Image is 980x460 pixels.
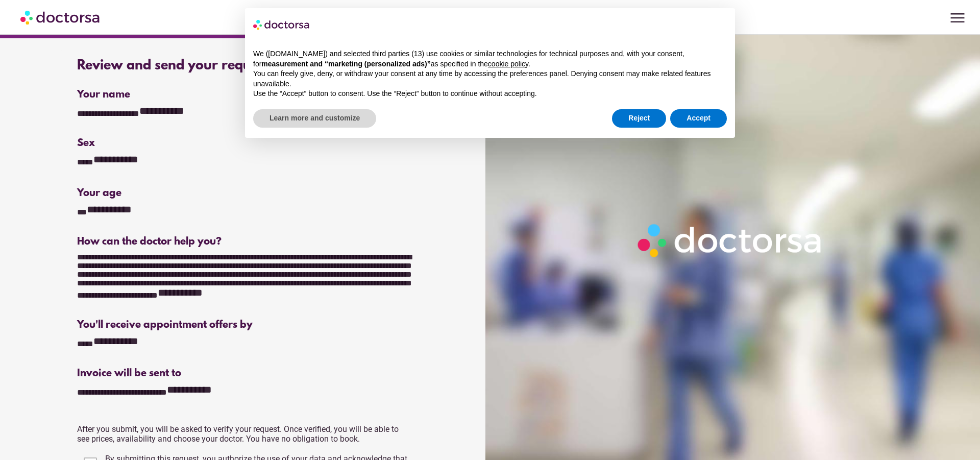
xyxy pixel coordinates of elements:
[670,109,727,128] button: Accept
[948,8,967,28] span: menu
[253,49,727,69] p: We ([DOMAIN_NAME]) and selected third parties (13) use cookies or similar technologies for techni...
[77,89,412,101] div: Your name
[77,58,412,74] div: Review and send your request
[77,236,412,248] div: How can the doctor help you?
[253,109,376,128] button: Learn more and customize
[77,137,412,149] div: Sex
[632,219,828,262] img: Logo-Doctorsa-trans-White-partial-flat.png
[261,60,430,68] strong: measurement and “marketing (personalized ads)”
[77,424,412,444] p: After you submit, you will be asked to verify your request. Once verified, you will be able to se...
[77,187,243,199] div: Your age
[488,60,528,68] a: cookie policy
[77,368,412,379] div: Invoice will be sent to
[77,319,412,331] div: You'll receive appointment offers by
[253,89,727,99] p: Use the “Accept” button to consent. Use the “Reject” button to continue without accepting.
[253,69,727,89] p: You can freely give, deny, or withdraw your consent at any time by accessing the preferences pane...
[612,109,666,128] button: Reject
[253,16,310,33] img: logo
[20,6,101,29] img: Doctorsa.com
